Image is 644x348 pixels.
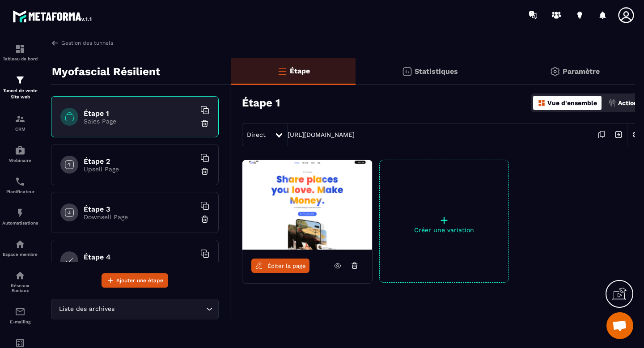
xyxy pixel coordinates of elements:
[15,306,25,317] img: email
[15,75,25,85] img: formation
[13,8,93,24] img: logo
[84,109,195,118] h6: Étape 1
[84,166,195,173] p: Upsell Page
[608,99,616,107] img: actions.d6e523a2.png
[2,201,38,232] a: automationsautomationsAutomatisations
[2,252,38,257] p: Espace membre
[15,208,25,218] img: automations
[200,215,209,224] img: trash
[102,273,168,288] button: Ajouter une étape
[84,253,195,261] h6: Étape 4
[2,319,38,324] p: E-mailing
[51,39,59,47] img: arrow
[247,131,266,138] span: Direct
[84,205,195,213] h6: Étape 3
[15,270,25,281] img: social-network
[52,63,160,81] p: Myofascial Résilient
[15,176,25,187] img: scheduler
[277,66,288,76] img: bars-o.4a397970.svg
[84,213,195,221] p: Downsell Page
[290,67,310,75] p: Étape
[57,304,116,314] span: Liste des archives
[618,99,641,106] p: Actions
[200,119,209,128] img: trash
[2,232,38,263] a: automationsautomationsEspace membre
[538,99,546,107] img: dashboard-orange.40269519.svg
[563,67,600,76] p: Paramètre
[242,97,280,109] h3: Étape 1
[251,259,309,273] a: Éditer la page
[2,56,38,61] p: Tableau de bord
[116,304,204,314] input: Search for option
[2,158,38,163] p: Webinaire
[15,239,25,250] img: automations
[2,170,38,201] a: schedulerschedulerPlanificateur
[2,107,38,138] a: formationformationCRM
[84,261,195,268] p: Purchase Thank You
[84,118,195,125] p: Sales Page
[547,99,597,106] p: Vue d'ensemble
[15,114,25,124] img: formation
[550,66,560,77] img: setting-gr.5f69749f.svg
[2,138,38,170] a: automationsautomationsWebinaire
[606,312,633,339] a: Ouvrir le chat
[2,68,38,107] a: formationformationTunnel de vente Site web
[242,160,372,250] img: image
[402,66,412,77] img: stats.20deebd0.svg
[415,67,458,76] p: Statistiques
[288,131,355,138] a: [URL][DOMAIN_NAME]
[380,214,508,226] p: +
[610,126,627,143] img: arrow-next.bcc2205e.svg
[267,263,306,269] span: Éditer la page
[2,127,38,132] p: CRM
[51,39,113,47] a: Gestion des tunnels
[200,167,209,176] img: trash
[2,189,38,194] p: Planificateur
[2,300,38,331] a: emailemailE-mailing
[2,263,38,300] a: social-networksocial-networkRéseaux Sociaux
[2,221,38,225] p: Automatisations
[84,157,195,166] h6: Étape 2
[15,145,25,156] img: automations
[2,283,38,293] p: Réseaux Sociaux
[116,276,163,285] span: Ajouter une étape
[2,88,38,100] p: Tunnel de vente Site web
[380,226,508,233] p: Créer une variation
[15,43,25,54] img: formation
[51,299,219,319] div: Search for option
[2,37,38,68] a: formationformationTableau de bord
